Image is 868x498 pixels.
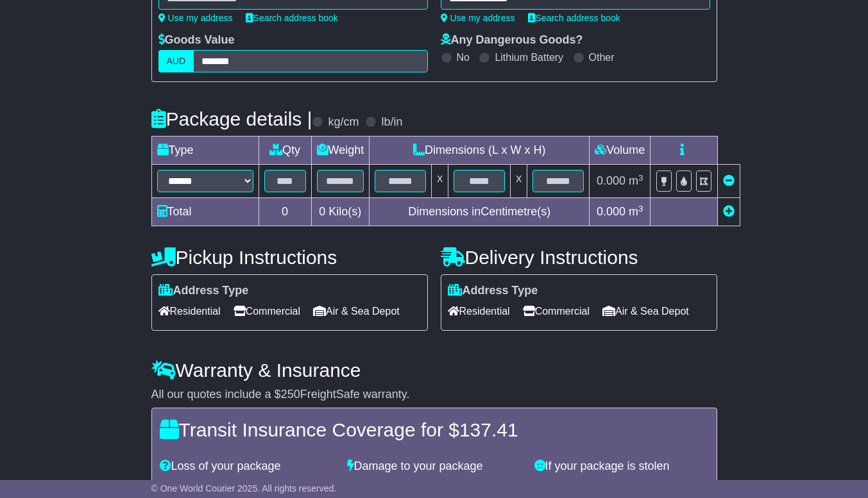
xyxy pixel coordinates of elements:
[432,165,448,198] td: x
[528,460,715,474] div: If your package is stolen
[151,388,717,402] div: All our quotes include a $ FreightSafe warranty.
[313,301,400,321] span: Air & Sea Depot
[151,198,259,226] td: Total
[158,33,235,47] label: Goods Value
[311,198,370,226] td: Kilo(s)
[448,301,510,321] span: Residential
[448,284,538,298] label: Address Type
[160,419,709,440] h4: Transit Insurance Coverage for $
[723,174,735,187] a: Remove this item
[589,51,615,63] label: Other
[246,13,338,23] a: Search address book
[151,483,337,494] span: © One World Courier 2025. All rights reserved.
[597,205,625,218] span: 0.000
[259,137,311,165] td: Qty
[638,204,643,213] sup: 3
[341,460,528,474] div: Damage to your package
[602,301,689,321] span: Air & Sea Depot
[311,137,370,165] td: Weight
[629,174,643,187] span: m
[319,205,325,218] span: 0
[158,301,221,321] span: Residential
[281,388,300,401] span: 250
[158,284,249,298] label: Address Type
[523,301,590,321] span: Commercial
[723,205,735,218] a: Add new item
[234,301,300,321] span: Commercial
[495,51,563,63] label: Lithium Battery
[629,205,643,218] span: m
[441,33,583,47] label: Any Dangerous Goods?
[441,13,515,23] a: Use my address
[441,247,717,268] h4: Delivery Instructions
[459,419,518,440] span: 137.41
[381,115,402,129] label: lb/in
[457,51,470,63] label: No
[597,174,625,187] span: 0.000
[328,115,359,129] label: kg/cm
[158,50,194,72] label: AUD
[151,247,428,268] h4: Pickup Instructions
[259,198,311,226] td: 0
[638,173,643,183] sup: 3
[528,13,620,23] a: Search address book
[151,137,259,165] td: Type
[590,137,651,165] td: Volume
[153,460,341,474] div: Loss of your package
[370,198,590,226] td: Dimensions in Centimetre(s)
[151,360,717,381] h4: Warranty & Insurance
[151,108,312,129] h4: Package details |
[370,137,590,165] td: Dimensions (L x W x H)
[158,13,233,23] a: Use my address
[511,165,527,198] td: x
